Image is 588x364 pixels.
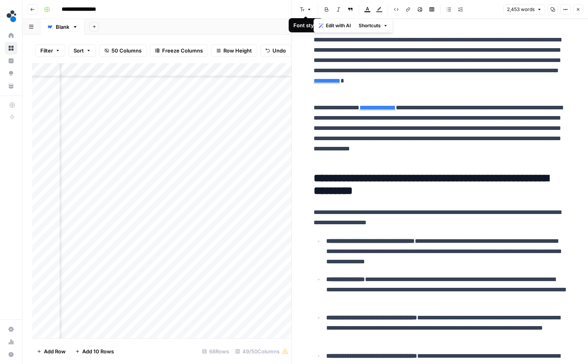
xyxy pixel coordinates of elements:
span: Row Height [223,47,252,54]
div: Blank [56,23,69,31]
button: Freeze Columns [150,44,208,57]
a: Browse [5,42,17,54]
div: 68 Rows [199,345,232,358]
button: Add 10 Rows [70,345,119,358]
button: Filter [35,44,65,57]
button: 50 Columns [99,44,147,57]
button: Add Row [32,345,70,358]
button: Workspace: spot.ai [5,6,17,26]
span: Shortcuts [359,22,381,29]
button: Undo [260,44,291,57]
a: Settings [5,323,17,336]
span: Filter [40,47,53,54]
button: Help + Support [5,348,17,361]
div: 49/50 Columns [232,345,291,358]
button: Row Height [211,44,257,57]
button: Shortcuts [355,21,391,31]
span: Add 10 Rows [82,347,114,355]
img: spot.ai Logo [5,9,19,23]
button: Sort [68,44,96,57]
span: Freeze Columns [162,47,203,54]
button: Edit with AI [316,21,354,31]
span: Undo [272,47,286,54]
a: Your Data [5,80,17,92]
span: Edit with AI [326,22,351,29]
a: Usage [5,336,17,348]
span: Sort [74,47,84,54]
span: 50 Columns [112,47,142,54]
span: Add Row [44,347,66,355]
button: 2,453 words [503,4,545,15]
a: Blank [40,19,85,35]
a: Insights [5,54,17,67]
a: Home [5,29,17,42]
div: Font style [293,21,318,29]
span: 2,453 words [507,6,535,13]
a: Opportunities [5,67,17,80]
